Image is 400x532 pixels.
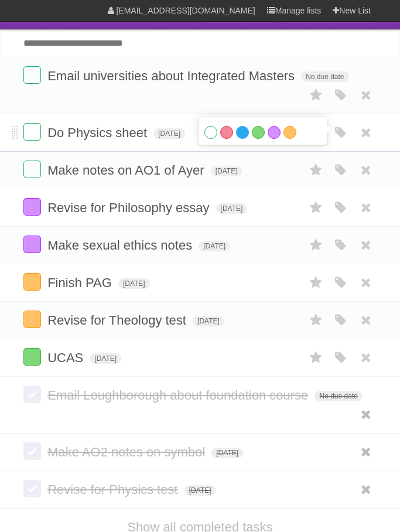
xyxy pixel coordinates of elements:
[47,163,207,178] span: Make notes on AO1 of Ayer
[220,126,233,139] label: Red
[118,278,150,289] span: [DATE]
[23,236,41,253] label: Done
[184,485,216,496] span: [DATE]
[305,86,327,105] label: Star task
[23,311,41,328] label: Done
[23,161,41,178] label: Done
[305,348,327,367] label: Star task
[268,126,281,139] label: Purple
[47,238,195,253] span: Make sexual ethics notes
[23,386,41,403] label: Done
[47,125,150,140] span: Do Physics sheet
[23,442,41,460] label: Done
[23,348,41,366] label: Done
[153,128,185,139] span: [DATE]
[305,273,327,292] label: Star task
[252,126,265,139] label: Green
[47,275,115,290] span: Finish PAG
[23,66,41,84] label: Done
[211,166,242,176] span: [DATE]
[199,241,230,251] span: [DATE]
[211,448,243,458] span: [DATE]
[23,123,41,141] label: Done
[47,482,181,497] span: Revise for Physics test
[305,236,327,255] label: Star task
[47,200,212,215] span: Revise for Philosophy essay
[47,445,208,459] span: Make AO2 notes on symbol
[193,316,224,326] span: [DATE]
[23,480,41,497] label: Done
[47,388,311,403] span: Email Loughborough about foundation course
[305,198,327,217] label: Star task
[47,313,189,328] span: Revise for Theology test
[204,126,217,139] label: White
[305,311,327,330] label: Star task
[216,203,248,214] span: [DATE]
[23,273,41,291] label: Done
[314,391,362,401] span: No due date
[47,69,298,83] span: Email universities about Integrated Masters
[90,353,121,364] span: [DATE]
[47,350,86,365] span: UCAS
[283,126,296,139] label: Orange
[23,198,41,216] label: Done
[301,71,348,82] span: No due date
[236,126,249,139] label: Blue
[305,161,327,180] label: Star task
